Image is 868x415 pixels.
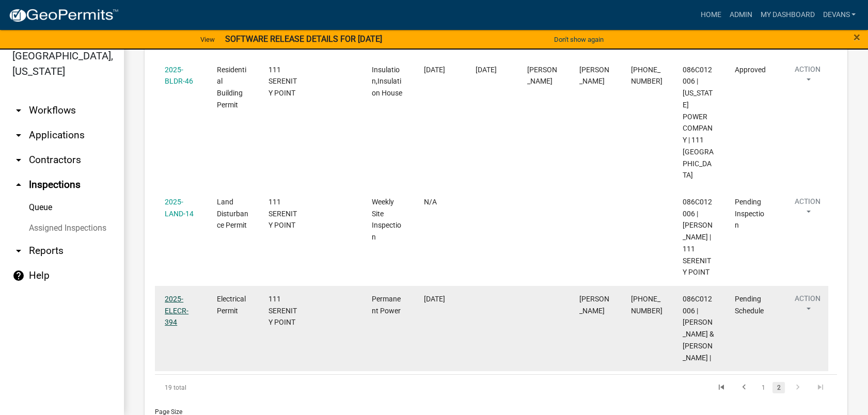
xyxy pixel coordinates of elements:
[854,30,860,44] span: ×
[579,295,609,315] span: Charles Baxley
[757,382,769,393] a: 1
[12,269,25,282] i: help
[12,179,25,191] i: arrow_drop_up
[372,66,402,98] span: Insulation,Insulation House
[12,245,25,257] i: arrow_drop_down
[683,295,714,362] span: 086C012006 | ROBERTS TOMMIE J & GEORGEANNE C |
[476,64,508,76] div: [DATE]
[734,66,765,74] span: Approved
[527,66,557,86] span: Cedrick Moreland
[786,64,829,90] button: Action
[216,295,245,315] span: Electrical Permit
[424,295,445,303] span: 07/31/2025
[550,31,608,48] button: Don't show again
[269,66,297,98] span: 111 SERENITY POINT
[786,196,829,222] button: Action
[372,295,401,315] span: Permanent Power
[786,293,829,319] button: Action
[734,382,754,393] a: go to previous page
[196,31,219,48] a: View
[165,66,193,86] a: 2025-BLDR-46
[165,295,188,327] a: 2025-ELECR-394
[12,129,25,141] i: arrow_drop_down
[854,31,860,43] button: Close
[683,198,713,277] span: 086C012006 | Tommie Roberts | 111 SERENITY POINT
[734,198,764,230] span: Pending Inspection
[424,198,437,206] span: N/A
[734,295,763,315] span: Pending Schedule
[12,154,25,166] i: arrow_drop_down
[424,66,445,74] span: 08/12/2025
[631,66,662,86] span: 478-288-0580
[579,66,609,86] span: Jimmy Roberts
[788,382,808,393] a: go to next page
[225,34,382,44] strong: SOFTWARE RELEASE DETAILS FOR [DATE]
[772,382,785,393] a: 2
[155,375,290,401] div: 19 total
[269,295,297,327] span: 111 SERENITY POINT
[12,104,25,117] i: arrow_drop_down
[269,198,297,230] span: 111 SERENITY POINT
[771,379,786,396] li: page 2
[631,295,662,315] span: 478-454-7452
[683,66,714,180] span: 086C012006 | GEORGIA POWER COMPANY | 111 SERENITY POINT
[756,5,818,25] a: My Dashboard
[811,382,830,393] a: go to last page
[755,379,771,396] li: page 1
[216,198,248,230] span: Land Disturbance Permit
[696,5,725,25] a: Home
[725,5,756,25] a: Admin
[165,198,194,218] a: 2025-LAND-14
[372,198,401,241] span: Weekly Site Inspection
[216,66,246,109] span: Residential Building Permit
[818,5,860,25] a: devans
[712,382,731,393] a: go to first page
